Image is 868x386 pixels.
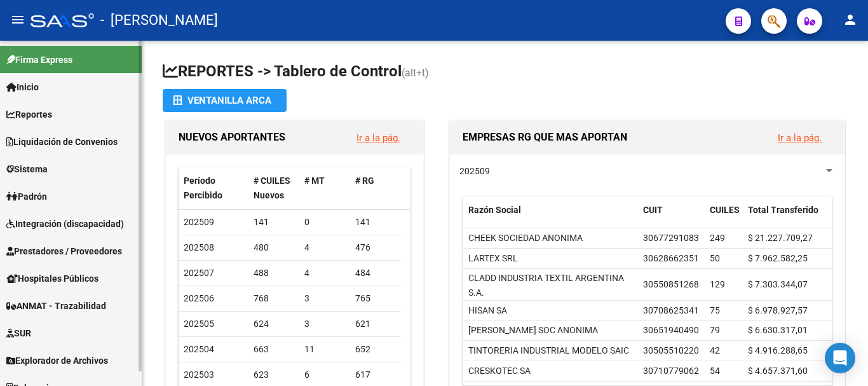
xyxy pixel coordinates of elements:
[173,89,276,112] div: Ventanilla ARCA
[468,364,531,378] div: CRESKOTEC SA
[304,240,345,255] div: 4
[254,266,294,280] div: 488
[6,272,98,286] span: Hospitales Públicos
[304,215,345,230] div: 0
[304,266,345,280] div: 4
[748,305,808,315] span: $ 6.978.927,57
[356,132,400,144] a: Ir a la pág.
[748,205,818,215] span: Total Transferido
[643,303,699,318] div: 30708625341
[643,343,699,358] div: 30505510220
[355,291,396,306] div: 765
[468,251,518,266] div: LARTEX SRL
[184,268,214,278] span: 202507
[346,126,410,149] button: Ir a la pág.
[748,233,813,243] span: $ 21.227.709,27
[6,53,72,67] span: Firma Express
[710,366,720,376] span: 54
[768,126,832,149] button: Ir a la pág.
[6,354,108,368] span: Explorador de Archivos
[355,342,396,357] div: 652
[778,132,822,144] a: Ir a la pág.
[743,196,832,238] datatable-header-cell: Total Transferido
[6,299,106,313] span: ANMAT - Trazabilidad
[184,293,214,303] span: 202506
[163,89,287,112] button: Ventanilla ARCA
[468,343,629,358] div: TINTORERIA INDUSTRIAL MODELO SAIC
[10,12,25,27] mat-icon: menu
[304,291,345,306] div: 3
[355,176,374,186] span: # RG
[463,196,638,238] datatable-header-cell: Razón Social
[463,131,627,143] span: EMPRESAS RG QUE MAS APORTAN
[843,12,858,27] mat-icon: person
[6,135,118,149] span: Liquidación de Convenios
[6,244,122,258] span: Prestadores / Proveedores
[643,277,699,292] div: 30550851268
[6,80,39,94] span: Inicio
[184,319,214,329] span: 202505
[248,167,299,209] datatable-header-cell: # CUILES Nuevos
[184,344,214,354] span: 202504
[350,167,401,209] datatable-header-cell: # RG
[468,271,633,300] div: CLADD INDUSTRIA TEXTIL ARGENTINA S.A.
[184,369,214,380] span: 202503
[299,167,350,209] datatable-header-cell: # MT
[402,67,429,79] span: (alt+t)
[748,366,808,376] span: $ 4.657.371,60
[6,107,52,121] span: Reportes
[254,368,294,382] div: 623
[748,325,808,335] span: $ 6.630.317,01
[459,166,490,176] span: 202509
[184,176,222,200] span: Período Percibido
[643,231,699,245] div: 30677291083
[710,205,740,215] span: CUILES
[100,6,218,34] span: - [PERSON_NAME]
[355,215,396,230] div: 141
[643,323,699,338] div: 30651940490
[254,342,294,357] div: 663
[468,205,521,215] span: Razón Social
[643,251,699,266] div: 30628662351
[179,167,248,209] datatable-header-cell: Período Percibido
[304,342,345,357] div: 11
[304,176,325,186] span: # MT
[468,231,583,245] div: CHEEK SOCIEDAD ANONIMA
[710,345,720,355] span: 42
[710,305,720,315] span: 75
[468,323,598,338] div: [PERSON_NAME] SOC ANONIMA
[304,317,345,331] div: 3
[468,303,507,318] div: HISAN SA
[710,233,725,243] span: 249
[163,61,848,83] h1: REPORTES -> Tablero de Control
[710,325,720,335] span: 79
[254,240,294,255] div: 480
[304,368,345,382] div: 6
[355,317,396,331] div: 621
[638,196,705,238] datatable-header-cell: CUIT
[254,215,294,230] div: 141
[643,364,699,378] div: 30710779062
[643,205,663,215] span: CUIT
[179,131,285,143] span: NUEVOS APORTANTES
[184,242,214,252] span: 202508
[705,196,743,238] datatable-header-cell: CUILES
[254,291,294,306] div: 768
[6,162,48,176] span: Sistema
[355,266,396,280] div: 484
[6,326,31,340] span: SUR
[6,190,47,203] span: Padrón
[748,279,808,289] span: $ 7.303.344,07
[254,317,294,331] div: 624
[355,240,396,255] div: 476
[184,217,214,227] span: 202509
[254,176,290,200] span: # CUILES Nuevos
[825,343,855,373] div: Open Intercom Messenger
[6,217,124,231] span: Integración (discapacidad)
[710,253,720,263] span: 50
[748,345,808,355] span: $ 4.916.288,65
[748,253,808,263] span: $ 7.962.582,25
[355,368,396,382] div: 617
[710,279,725,289] span: 129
